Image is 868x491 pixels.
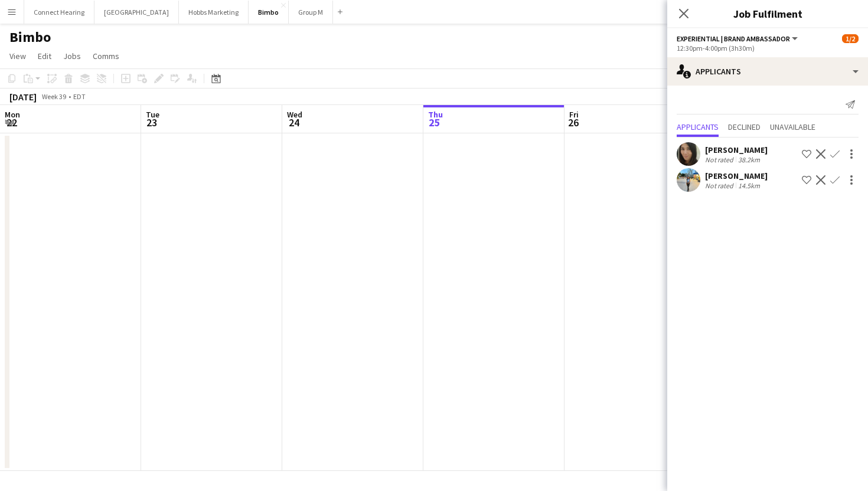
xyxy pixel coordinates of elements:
[5,109,20,120] span: Mon
[249,1,289,24] button: Bimbo
[289,1,333,24] button: Group M
[94,1,179,24] button: [GEOGRAPHIC_DATA]
[426,116,443,129] span: 25
[9,91,37,103] div: [DATE]
[144,116,159,129] span: 23
[93,51,119,61] span: Comms
[9,28,51,46] h1: Bimbo
[73,92,86,101] div: EDT
[428,109,443,120] span: Thu
[24,1,94,24] button: Connect Hearing
[677,44,859,53] div: 12:30pm-4:00pm (3h30m)
[667,6,868,21] h3: Job Fulfilment
[842,34,859,43] span: 1/2
[736,155,762,164] div: 38.2km
[569,109,579,120] span: Fri
[677,34,800,43] button: Experiential | Brand Ambassador
[728,123,761,131] span: Declined
[567,116,579,129] span: 26
[39,92,68,101] span: Week 39
[146,109,159,120] span: Tue
[705,181,736,190] div: Not rated
[9,51,26,61] span: View
[287,109,302,120] span: Wed
[285,116,302,129] span: 24
[770,123,815,131] span: Unavailable
[88,48,124,64] a: Comms
[677,34,790,43] span: Experiential | Brand Ambassador
[3,116,20,129] span: 22
[705,145,768,155] div: [PERSON_NAME]
[736,181,762,190] div: 14.5km
[179,1,249,24] button: Hobbs Marketing
[58,48,86,64] a: Jobs
[667,57,868,86] div: Applicants
[705,155,736,164] div: Not rated
[33,48,56,64] a: Edit
[38,51,51,61] span: Edit
[5,48,31,64] a: View
[705,171,768,181] div: [PERSON_NAME]
[63,51,81,61] span: Jobs
[677,123,719,131] span: Applicants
